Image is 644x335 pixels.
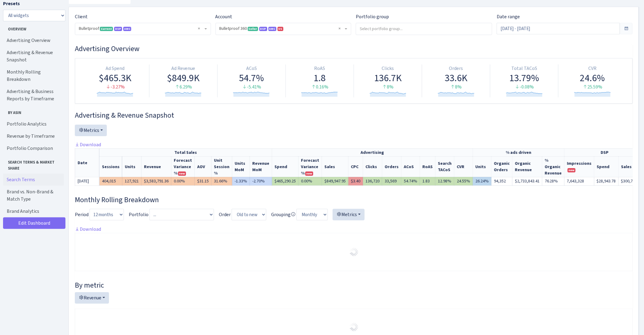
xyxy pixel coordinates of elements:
[75,23,211,35] span: Bulletproof <span class="badge badge-success">Current</span><span class="badge badge-primary">DSP...
[75,226,101,232] a: Download
[363,177,382,185] td: 136,720
[542,177,565,185] td: 76.28%
[129,211,149,218] label: Portfolio
[420,156,436,177] th: RoAS
[3,85,64,105] a: Advertising & Business Reports by Timeframe
[561,65,624,72] div: CVR
[322,177,348,185] td: $849,947.95
[171,156,195,177] th: Revenue Forecast Variance %
[299,156,322,177] th: Spend Forecast Variance %
[75,177,100,185] td: [DATE]
[212,177,232,185] td: 31.66%
[3,142,64,154] a: Portfolio Comparison
[152,84,215,91] div: 6.29%
[178,171,186,176] span: new
[333,209,365,220] button: Metrics
[216,23,351,35] span: Bulletproof 360 <span class="badge badge-success">Seller</span><span class="badge badge-primary">...
[454,156,473,177] th: CVR
[84,72,147,84] div: $465.3K
[473,156,492,177] th: Units
[493,65,556,72] div: Total TACoS
[420,177,436,185] td: 1.83
[232,156,250,177] th: Units MoM
[219,211,231,218] label: Order
[75,111,633,120] h3: Widget #2
[356,13,389,20] label: Portfolio group
[3,47,64,66] a: Advertising & Revenue Snapshot
[513,156,542,177] th: Organic Revenue
[473,148,565,156] th: % ads driven
[348,156,363,177] th: CPC
[232,177,250,185] td: -1.33%
[100,156,122,177] th: Sessions
[198,26,200,32] span: Remove all items
[3,107,64,116] span: By ASIN
[100,177,122,185] td: 404,015
[401,156,420,177] th: ACoS
[594,177,619,185] td: $28,943.78
[401,177,420,185] td: 54.74%
[268,27,276,31] span: AMC
[271,211,296,218] label: Grouping
[219,26,344,32] span: Bulletproof 360 <span class="badge badge-success">Seller</span><span class="badge badge-primary">...
[493,72,556,84] div: 13.79%
[454,177,473,185] td: 24.55%
[259,27,267,31] span: DSP
[382,177,401,185] td: 33,569
[75,148,100,177] th: Date
[195,156,212,177] th: AOV
[195,177,212,185] td: $31.15
[492,156,513,177] th: Organic Orders
[305,171,313,176] span: new
[568,168,576,172] span: new
[75,281,633,290] h4: By metric
[142,177,171,185] td: $3,583,791.36
[492,177,513,185] td: 94,352
[3,34,64,47] a: Advertising Overview
[3,130,64,142] a: Revenue by Timeframe
[75,13,88,20] label: Client
[84,65,147,72] div: Ad Spend
[272,148,473,156] th: Advertising
[122,156,142,177] th: Units
[493,84,556,91] div: -0.08%
[212,156,232,177] th: Unit Session %
[3,205,64,217] a: Brand Analytics
[152,65,215,72] div: Ad Revenue
[356,84,419,91] div: 8%
[425,65,488,72] div: Orders
[288,72,351,84] div: 1.8
[272,177,299,185] td: $465,290.25
[288,65,351,72] div: RoAS
[565,156,594,177] th: Impressions
[513,177,542,185] td: $2,733,843.41
[248,27,258,31] span: Seller
[75,141,101,148] a: Download
[171,177,195,185] td: 0.00%
[363,156,382,177] th: Clicks
[425,72,488,84] div: 33.6K
[75,292,109,304] button: Revenue
[122,177,142,185] td: 127,921
[272,156,299,177] th: Spend
[75,195,633,204] h3: Widget #38
[3,186,64,205] a: Brand vs. Non-Brand & Match Type
[565,177,594,185] td: 7,643,328
[220,65,283,72] div: ACoS
[75,211,89,218] label: Period
[322,156,348,177] th: Sales
[356,65,419,72] div: Clicks
[152,72,215,84] div: $849.9K
[75,44,633,53] h3: Widget #1
[100,148,272,156] th: Total Sales
[436,177,454,185] td: 12.98%
[75,125,107,136] button: Metrics
[84,84,147,91] div: -3.27%
[250,156,272,177] th: Revenue MoM
[349,247,359,257] img: Preloader
[594,156,619,177] th: Spend
[497,13,520,20] label: Date range
[356,72,419,84] div: 136.7K
[382,156,401,177] th: Orders
[436,156,454,177] th: Search TACoS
